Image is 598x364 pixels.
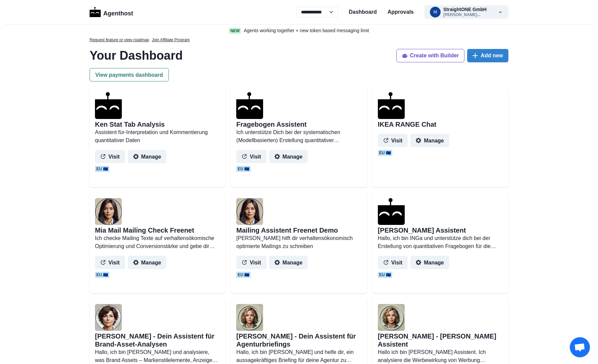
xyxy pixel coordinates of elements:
[95,234,220,250] p: Ich checke Mailing Texte auf verhaltensökomische Optimierung und Conversionstärke und gebe dir ei...
[467,49,508,62] button: Add new
[388,8,414,16] a: Approvals
[378,332,503,348] h2: [PERSON_NAME] - [PERSON_NAME] Assistent
[95,272,109,278] span: EU 🇪🇺
[128,150,167,163] button: Manage
[236,120,306,128] h2: Fragebogen Assistent
[236,234,361,250] p: [PERSON_NAME] hilft dir verhaltensökonomisch optimierte Mailings zu schreiben
[90,68,169,81] button: View payments dashboard
[236,226,338,234] h2: Mailing Assistent Freenet Demo
[236,256,266,269] button: Visit
[236,198,263,225] img: user%2F1575%2Fd5a988be-9051-4ace-b342-79949a138363
[236,92,263,119] img: agenthostmascotdark.ico
[410,256,449,269] button: Manage
[95,332,220,348] h2: [PERSON_NAME] - Dein Assistent für Brand-Asset-Analysen
[236,166,251,172] span: EU 🇪🇺
[378,134,408,147] button: Visit
[152,37,190,43] a: Join Affiliate Program
[378,120,437,128] h2: IKEA RANGE Chat
[378,150,392,156] span: EU 🇪🇺
[349,8,377,16] a: Dashboard
[90,37,149,43] a: Request feature or view roadmap
[378,226,466,234] h2: [PERSON_NAME] Assistent
[378,234,503,250] p: Hallo, ich bin INGa und unterstütze dich bei der Erstellung von quantitativen Fragebogen für die ...
[378,304,405,331] img: user%2F1575%2Ff0bc8046-f7bc-4d78-942e-32b296adc5df
[128,256,167,269] button: Manage
[95,256,125,269] button: Visit
[95,150,125,163] button: Visit
[95,128,220,144] p: Assistent für-Interpretation und Kommentierung quantitativer Daten
[95,198,122,225] img: user%2F1575%2F603425df-c5aa-4f97-98fe-91697010a695
[95,226,194,234] h2: Mia Mail Mailing Check Freenet
[236,332,361,348] h2: [PERSON_NAME] - Dein Assistent für Agenturbriefings
[410,134,449,147] button: Manage
[269,150,308,163] button: Manage
[95,304,122,331] img: user%2F1575%2F60079662-10f3-481d-8644-47532124b92b
[378,272,392,278] span: EU 🇪🇺
[95,166,109,172] span: EU 🇪🇺
[378,92,405,119] img: agenthostmascotdark.ico
[90,6,133,18] a: LogoAgenthost
[378,256,408,269] button: Visit
[236,150,266,163] button: Visit
[215,27,383,34] a: NewAgents working together + new token based messaging limit
[95,120,165,128] h2: Ken Stat Tab Analysis
[90,48,183,63] h1: Your Dashboard
[95,92,122,119] img: agenthostmascotdark.ico
[269,256,308,269] button: Manage
[90,7,101,17] img: Logo
[570,337,590,357] a: Chat öffnen
[103,6,133,18] p: Agenthost
[236,304,263,331] img: user%2F1575%2Fa857414d-6e11-457f-9041-a6c332b5d28f
[425,5,508,19] button: martin.jockusch@straight.oneStraightONE GmbH[PERSON_NAME]...
[378,198,405,225] img: agenthostmascotdark.ico
[236,272,251,278] span: EU 🇪🇺
[229,28,241,34] span: New
[236,128,361,144] p: Ich unterstütze Dich bei der systematischen (Modellbasierten) Erstellung quantitativer Fragebogen
[244,27,369,34] p: Agents working together + new token based messaging limit
[396,49,465,62] button: Create with Builder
